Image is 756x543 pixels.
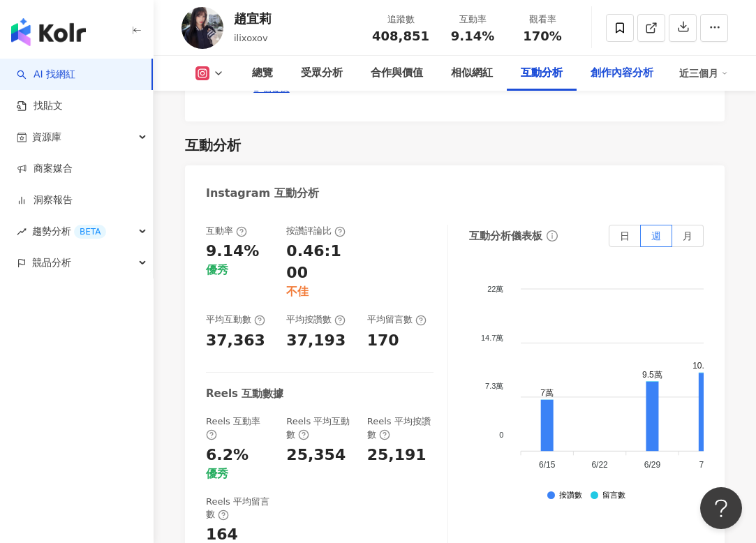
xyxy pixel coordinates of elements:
[286,330,346,352] div: 37,193
[620,230,630,241] span: 日
[651,230,661,241] span: 週
[185,135,241,155] div: 互動分析
[206,466,228,482] div: 優秀
[206,330,265,352] div: 37,363
[481,334,503,342] tspan: 14.7萬
[17,99,63,113] a: 找貼文
[206,387,283,401] div: Reels 互動數據
[679,62,728,84] div: 近三個月
[32,216,106,247] span: 趨勢分析
[181,7,223,49] img: KOL Avatar
[11,18,86,46] img: logo
[700,487,742,529] iframe: Help Scout Beacon - Open
[644,461,660,470] tspan: 6/29
[559,491,582,500] div: 按讚數
[32,247,71,278] span: 競品分析
[446,13,499,27] div: 互動率
[367,445,427,466] div: 25,191
[367,415,433,440] div: Reels 平均按讚數
[451,29,494,43] span: 9.14%
[371,65,423,82] div: 合作與價值
[234,10,272,27] div: 趙宜莉
[206,186,319,201] div: Instagram 互動分析
[252,65,273,82] div: 總覽
[591,461,608,470] tspan: 6/22
[286,284,309,299] div: 不佳
[206,496,272,521] div: Reels 平均留言數
[602,491,625,500] div: 留言數
[17,193,73,207] a: 洞察報告
[32,121,61,153] span: 資源庫
[485,382,503,390] tspan: 7.3萬
[367,330,399,352] div: 170
[372,29,429,43] span: 408,851
[206,313,265,326] div: 平均互動數
[17,227,27,237] span: rise
[683,230,692,241] span: 月
[516,13,569,27] div: 觀看率
[286,445,346,466] div: 25,354
[17,68,75,82] a: searchAI 找網紅
[523,29,562,43] span: 170%
[487,285,503,293] tspan: 22萬
[286,241,349,284] div: 0.46:100
[286,313,346,326] div: 平均按讚數
[206,262,228,278] div: 優秀
[74,225,106,239] div: BETA
[17,162,73,176] a: 商案媒合
[539,461,556,470] tspan: 6/15
[544,228,560,244] span: info-circle
[206,241,259,262] div: 9.14%
[451,65,493,82] div: 相似網紅
[286,415,353,440] div: Reels 平均互動數
[301,65,343,82] div: 受眾分析
[591,65,653,82] div: 創作內容分析
[367,313,427,326] div: 平均留言數
[521,65,563,82] div: 互動分析
[206,415,272,440] div: Reels 互動率
[234,33,268,43] span: ilixoxov
[206,445,249,466] div: 6.2%
[499,431,503,439] tspan: 0
[286,225,346,237] div: 按讚評論比
[372,13,429,27] div: 追蹤數
[469,229,542,244] div: 互動分析儀表板
[206,225,247,237] div: 互動率
[699,461,711,470] tspan: 7/6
